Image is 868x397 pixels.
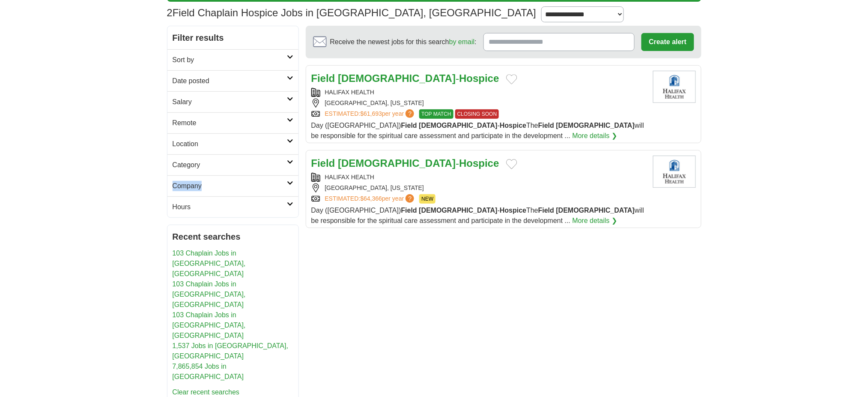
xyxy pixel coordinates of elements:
button: Add to favorite jobs [506,159,517,169]
img: Halifax Health logo [653,71,696,103]
span: TOP MATCH [419,109,453,119]
span: NEW [419,194,435,204]
h2: Filter results [167,26,298,49]
a: Remote [167,112,298,133]
h1: Field Chaplain Hospice Jobs in [GEOGRAPHIC_DATA], [GEOGRAPHIC_DATA] [167,7,537,18]
a: 103 Chaplain Jobs in [GEOGRAPHIC_DATA], [GEOGRAPHIC_DATA] [173,280,246,308]
a: Date posted [167,70,298,91]
h2: Recent searches [173,230,293,243]
strong: [DEMOGRAPHIC_DATA] [338,72,456,84]
strong: Field [401,122,417,129]
button: Add to favorite jobs [506,74,517,84]
h2: Date posted [173,76,287,86]
span: $64,366 [360,195,382,202]
strong: [DEMOGRAPHIC_DATA] [556,122,635,129]
span: $61,693 [360,110,382,117]
strong: [DEMOGRAPHIC_DATA] [419,207,497,214]
h2: Hours [173,202,287,212]
a: by email [449,38,475,45]
div: [GEOGRAPHIC_DATA], [US_STATE] [311,99,646,108]
strong: Hospice [459,72,499,84]
a: Hours [167,196,298,217]
button: Create alert [641,33,694,51]
a: Field [DEMOGRAPHIC_DATA]-Hospice [311,72,499,84]
h2: Company [173,181,287,191]
a: HALIFAX HEALTH [325,89,375,96]
strong: Field [538,207,554,214]
a: 7,865,854 Jobs in [GEOGRAPHIC_DATA] [173,363,244,380]
span: 2 [167,5,173,21]
a: Location [167,133,298,154]
strong: Field [311,157,335,169]
h2: Remote [173,118,287,128]
a: ESTIMATED:$64,366per year? [325,194,416,204]
a: More details ❯ [573,131,617,141]
img: Halifax Health logo [653,156,696,188]
h2: Category [173,160,287,170]
a: More details ❯ [573,216,617,226]
strong: Field [401,207,417,214]
strong: [DEMOGRAPHIC_DATA] [419,122,497,129]
a: Sort by [167,49,298,70]
a: 103 Chaplain Jobs in [GEOGRAPHIC_DATA], [GEOGRAPHIC_DATA] [173,311,246,339]
a: Category [167,154,298,175]
a: HALIFAX HEALTH [325,174,375,180]
h2: Sort by [173,55,287,65]
span: Day ([GEOGRAPHIC_DATA]) - The will be responsible for the spiritual care assessment and participa... [311,122,644,139]
strong: Hospice [459,157,499,169]
strong: Hospice [500,122,526,129]
strong: [DEMOGRAPHIC_DATA] [338,157,456,169]
h2: Salary [173,97,287,107]
span: ? [406,194,414,203]
h2: Location [173,139,287,149]
a: Field [DEMOGRAPHIC_DATA]-Hospice [311,157,499,169]
span: ? [406,109,414,118]
a: Company [167,175,298,196]
a: ESTIMATED:$61,693per year? [325,109,416,119]
strong: Field [311,72,335,84]
span: Receive the newest jobs for this search : [330,37,477,47]
strong: Hospice [500,207,526,214]
span: CLOSING SOON [455,109,499,119]
div: [GEOGRAPHIC_DATA], [US_STATE] [311,183,646,192]
a: 1,537 Jobs in [GEOGRAPHIC_DATA], [GEOGRAPHIC_DATA] [173,342,289,360]
strong: [DEMOGRAPHIC_DATA] [556,207,635,214]
a: 103 Chaplain Jobs in [GEOGRAPHIC_DATA], [GEOGRAPHIC_DATA] [173,250,246,277]
a: Clear recent searches [173,388,240,396]
span: Day ([GEOGRAPHIC_DATA]) - The will be responsible for the spiritual care assessment and participa... [311,207,644,224]
a: Salary [167,91,298,112]
strong: Field [538,122,554,129]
